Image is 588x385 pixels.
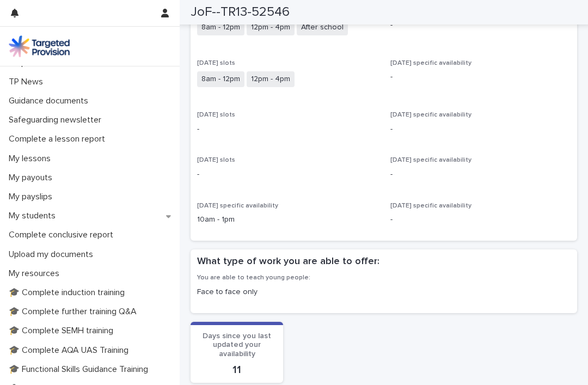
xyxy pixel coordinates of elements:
span: You are able to teach young people: [197,274,310,281]
span: 8am - 12pm [197,20,244,35]
h2: JoF--TR13-52546 [191,4,290,20]
p: Upload my documents [4,249,102,260]
span: [DATE] specific availability [197,203,278,209]
p: - [197,124,377,135]
p: 10am - 1pm [197,214,377,225]
span: [DATE] slots [197,60,235,66]
p: 11 [197,363,277,376]
p: 🎓 Functional Skills Guidance Training [4,364,157,375]
p: - [390,71,571,83]
p: 🎓 Complete SEMH training [4,326,122,336]
p: My lessons [4,154,59,164]
span: [DATE] specific availability [390,157,471,163]
p: 🎓 Complete further training Q&A [4,307,145,317]
span: 12pm - 4pm [247,20,295,35]
p: 🎓 Complete AQA UAS Training [4,345,137,356]
img: M5nRWzHhSzIhMunXDL62 [9,35,70,57]
span: [DATE] slots [197,112,235,118]
p: - [390,20,571,31]
p: My students [4,211,64,221]
p: Face to face only [197,286,571,298]
p: 🎓 Complete induction training [4,288,133,298]
span: Days since you last updated your availability [203,332,271,358]
p: - [390,169,571,180]
p: My resources [4,268,68,279]
p: Safeguarding newsletter [4,115,110,125]
p: TP News [4,77,52,87]
p: - [390,214,571,225]
span: [DATE] specific availability [390,203,471,209]
span: [DATE] specific availability [390,60,471,66]
span: 8am - 12pm [197,71,244,87]
p: - [390,124,571,135]
p: My payslips [4,192,61,202]
p: Complete conclusive report [4,230,122,240]
span: [DATE] slots [197,157,235,163]
h2: What type of work you are able to offer: [197,256,379,268]
p: Guidance documents [4,96,97,106]
p: My payouts [4,173,61,183]
p: - [197,169,377,180]
span: [DATE] specific availability [390,112,471,118]
span: 12pm - 4pm [247,71,295,87]
p: Complete a lesson report [4,134,114,144]
span: After school [297,20,348,35]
